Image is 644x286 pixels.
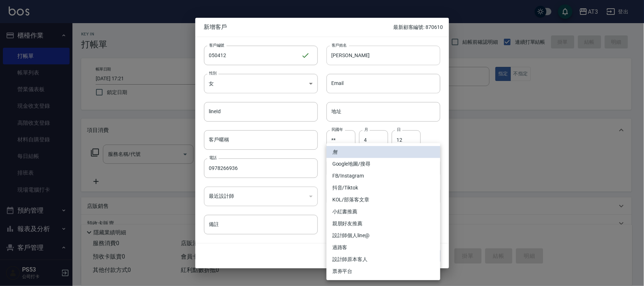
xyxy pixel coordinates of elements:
em: 無 [332,148,337,156]
li: 票券平台 [327,265,440,277]
li: 過路客 [327,242,440,253]
li: Google地圖/搜尋 [327,158,440,170]
li: 抖音/Tiktok [327,182,440,194]
li: KOL/部落客文章 [327,194,440,206]
li: 設計師原本客人 [327,253,440,265]
li: 設計師個人line@ [327,230,440,242]
li: FB/Instagram [327,170,440,182]
li: 小紅書推薦 [327,206,440,218]
li: 親朋好友推薦 [327,218,440,230]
